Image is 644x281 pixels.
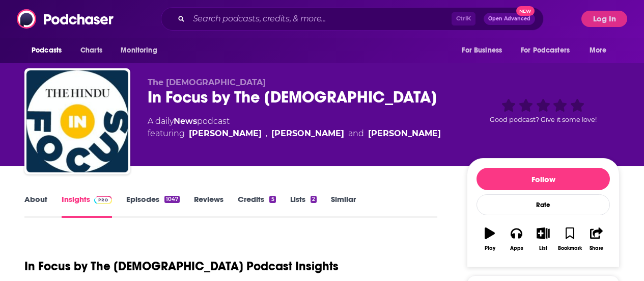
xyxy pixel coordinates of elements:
img: Podchaser - Follow, Share and Rate Podcasts [17,9,115,29]
span: Open Advanced [488,16,530,21]
input: Search podcasts, credits, & more... [189,11,452,27]
div: List [539,245,547,251]
span: Ctrl K [452,12,475,25]
a: Credits5 [238,194,275,218]
a: Lists2 [290,194,317,218]
span: and [348,127,364,140]
a: Reviews [194,194,223,218]
button: open menu [582,41,620,60]
a: Charts [74,41,108,60]
span: Podcasts [32,43,62,58]
span: New [516,6,535,16]
button: open menu [455,41,515,60]
button: Share [583,221,610,258]
span: Monitoring [121,43,157,58]
a: News [174,116,197,126]
button: open menu [114,41,170,60]
div: 1047 [164,196,180,203]
span: Good podcast? Give it some love! [490,116,597,123]
span: For Podcasters [521,43,570,58]
img: In Focus by The Hindu [26,70,128,172]
button: open menu [514,41,584,60]
div: Good podcast? Give it some love! [467,78,620,141]
a: [PERSON_NAME] [271,127,344,140]
button: Log In [581,11,627,27]
button: Follow [477,168,610,190]
a: Similar [331,194,356,218]
a: [PERSON_NAME] [189,127,262,140]
button: Play [477,221,503,258]
a: About [24,194,47,218]
div: A daily podcast [148,115,441,140]
a: InsightsPodchaser Pro [62,194,112,218]
span: Charts [80,43,102,58]
span: More [590,43,607,58]
span: The [DEMOGRAPHIC_DATA] [148,78,266,87]
img: Podchaser Pro [94,196,112,204]
span: featuring [148,127,441,140]
div: Search podcasts, credits, & more... [161,7,544,31]
div: Share [590,245,603,251]
button: Open AdvancedNew [484,13,535,25]
h1: In Focus by The [DEMOGRAPHIC_DATA] Podcast Insights [24,259,339,274]
div: Rate [477,194,610,215]
div: Play [485,245,495,251]
button: List [530,221,556,258]
button: Bookmark [556,221,583,258]
div: 5 [269,196,275,203]
button: open menu [24,41,75,60]
a: [PERSON_NAME] [368,127,441,140]
a: Episodes1047 [126,194,180,218]
div: Apps [510,245,523,251]
span: , [266,127,267,140]
span: For Business [462,43,502,58]
button: Apps [503,221,529,258]
div: 2 [311,196,317,203]
div: Bookmark [558,245,582,251]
